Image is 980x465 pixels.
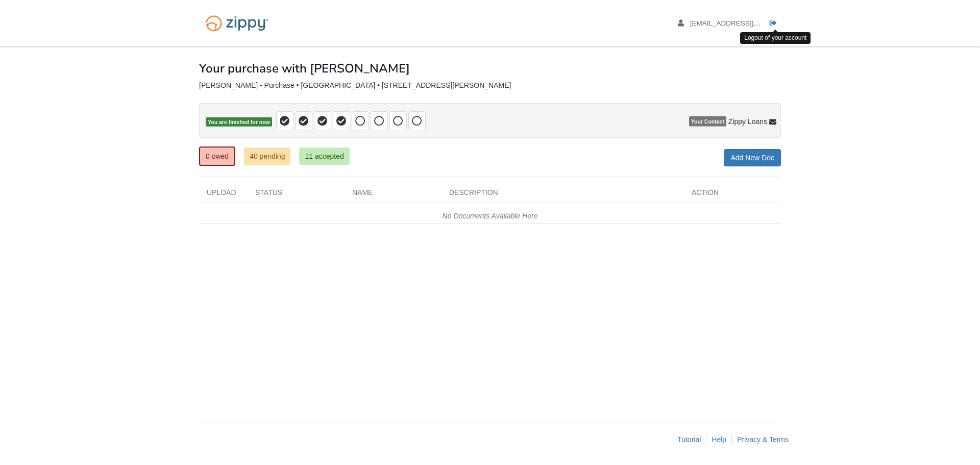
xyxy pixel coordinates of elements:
img: Logo [199,10,275,36]
a: Help [712,435,726,444]
a: Log out [770,19,781,30]
div: Action [684,187,781,203]
div: Description [442,187,684,203]
span: Your Contact [689,116,726,127]
span: Zippy Loans [728,116,767,127]
a: Add New Doc [724,149,781,166]
div: [PERSON_NAME] - Purchase • [GEOGRAPHIC_DATA] • [STREET_ADDRESS][PERSON_NAME] [199,81,781,90]
a: 40 pending [244,148,290,165]
h1: Your purchase with [PERSON_NAME] [199,62,410,75]
a: 11 accepted [299,148,349,165]
div: Upload [199,187,248,203]
div: Name [345,187,442,203]
a: edit profile [678,19,807,30]
span: nmonteiro65@gmail.com [690,19,807,27]
a: Tutorial [677,435,701,444]
div: Status [248,187,345,203]
a: Privacy & Terms [737,435,789,444]
em: No Documents Available Here [443,212,538,220]
span: You are finished for now [206,117,272,127]
div: Logout of your account [740,32,811,44]
a: 0 owed [199,146,235,166]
